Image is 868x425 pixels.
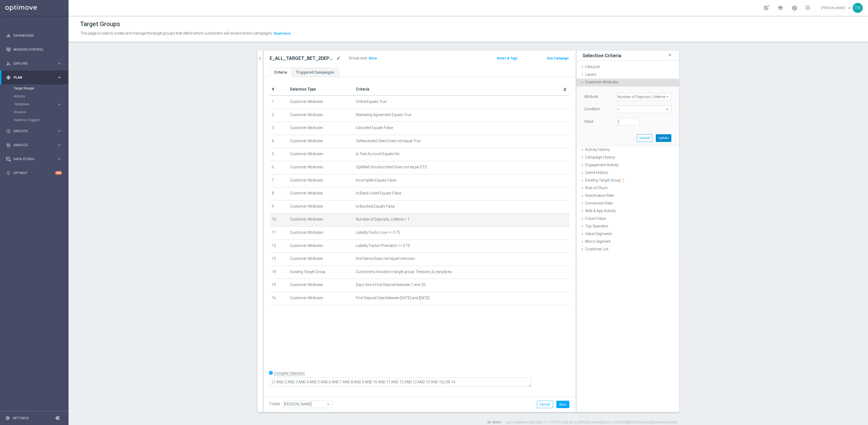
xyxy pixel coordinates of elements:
[537,401,553,408] button: Cancel
[14,118,55,122] a: Realtime Triggers
[274,371,305,376] label: Complex Selection
[288,187,354,200] td: Customer Attributes
[270,174,288,187] td: 7
[6,171,62,175] button: lightbulb Optibot +10
[270,148,288,161] td: 5
[13,417,29,420] a: Settings
[270,213,288,227] td: 10
[6,171,11,175] i: lightbulb
[288,266,354,279] td: Existing Target Group
[356,126,393,130] span: Canceled Equals False
[14,92,68,100] div: Actions
[270,95,288,109] td: 1
[585,178,625,182] span: Existing Target Group
[270,122,288,135] td: 3
[14,110,55,114] a: Streams
[6,143,57,147] div: Analyze
[488,420,502,425] label: ID: 40637
[57,75,62,80] i: keyboard_arrow_right
[356,113,411,117] span: Marketing Agreement Equals True
[258,56,263,61] i: chevron_right
[585,232,612,236] span: Value Segments
[356,165,427,169] span: OptiMail Unsubscribed Does not equal STS
[356,152,400,156] span: Is Test Account Equals No
[6,157,57,161] div: Data Studio
[270,253,288,266] td: 13
[14,84,68,92] div: Target Groups
[14,94,55,98] a: Actions
[6,129,57,133] div: Execute
[57,142,62,147] i: keyboard_arrow_right
[57,156,62,161] i: keyboard_arrow_right
[585,186,608,190] span: Risk of Churn
[288,226,354,240] td: Customer Attributes
[270,161,288,174] td: 6
[6,166,62,180] div: Optibot
[6,129,62,133] div: play_circle_outline Execute keyboard_arrow_right
[584,119,594,124] label: Value
[356,178,396,183] span: Incomplete Equals False
[5,416,10,421] i: settings
[288,161,354,174] td: Customer Attributes
[356,230,400,235] span: Liability Factor Live >= 0.75
[258,51,263,66] button: chevron_right
[288,122,354,135] td: Customer Attributes
[547,55,569,61] button: Run Campaign
[57,61,62,66] i: keyboard_arrow_right
[585,170,608,175] span: Game History
[356,191,401,195] span: Is Black Listed Equals False
[356,204,395,209] span: Is Blocked Equals False
[14,103,52,106] span: Templates
[6,47,62,52] button: Mission Control
[270,55,335,61] h2: E_ALL_TARGET_BET_2DEPO 200 PLN PREV MONTH_200825
[13,62,57,65] span: Explore
[584,94,598,99] lable: Attribute
[585,224,609,228] span: Top Spenders
[6,75,57,80] div: Plan
[80,31,273,35] span: This page is used to create and manage the target groups that define which customers will receive...
[556,401,569,408] button: Save
[585,163,619,167] span: Engagement Activity
[80,20,120,28] h1: Target Groups
[6,143,62,147] button: track_changes Analyze keyboard_arrow_right
[583,52,622,59] h3: Selection Criteria
[6,42,62,56] div: Mission Control
[356,283,425,287] span: Days Since First Deposit between 1 and 30
[13,76,57,79] span: Plan
[270,109,288,122] td: 2
[506,420,678,425] label: Last modified on [DATE] at 12:11 PM UTC+02:00 by [PERSON_NAME][EMAIL_ADDRESS][PERSON_NAME][DOMAIN...
[6,61,11,66] i: person_search
[288,279,354,292] td: Customer Attributes
[356,256,415,261] span: first Name Does not equal Unknown
[496,55,518,61] button: Notes & Tags
[288,200,354,213] td: Customer Attributes
[356,217,410,222] span: Number of Deposits, Lifetime = 1
[270,279,288,292] td: 15
[6,75,62,80] div: gps_fixed Plan keyboard_arrow_right
[821,4,853,12] a: [PERSON_NAME]keyboard_arrow_down
[270,200,288,213] td: 9
[14,102,62,106] button: Templates keyboard_arrow_right
[55,171,62,175] div: +10
[356,87,369,91] span: Criteria
[853,3,863,13] div: TK
[13,130,57,133] span: Execute
[585,239,611,243] span: Micro Segment
[13,166,55,180] a: Optibot
[270,187,288,200] td: 8
[57,128,62,133] i: keyboard_arrow_right
[6,129,11,133] i: play_circle_outline
[270,226,288,240] td: 11
[585,216,606,221] span: Future Value
[6,143,11,147] i: track_changes
[656,134,671,142] button: Update
[288,292,354,305] td: Customer Attributes
[288,95,354,109] td: Customer Attributes
[6,34,62,38] button: equalizer Dashboard
[270,135,288,148] td: 4
[585,72,597,77] span: Layers
[14,86,55,90] a: Target Groups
